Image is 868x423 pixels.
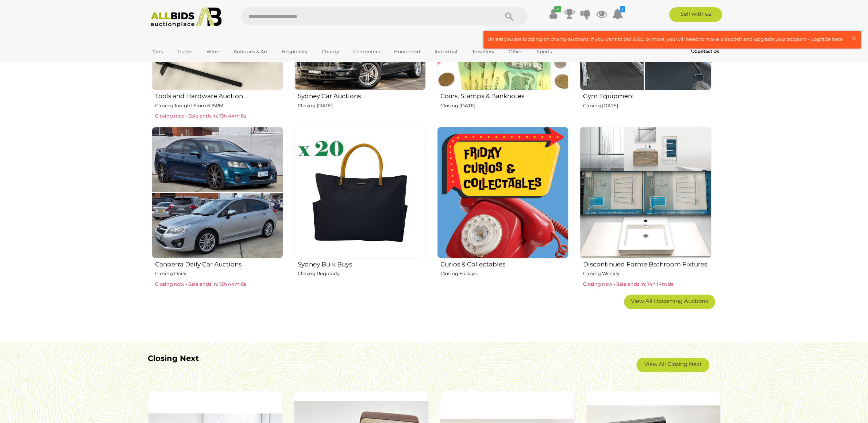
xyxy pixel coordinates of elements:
img: Sydney Bulk Buys [294,127,426,258]
h2: Gym Equipment [583,91,711,100]
span: Closing now - Sale ends in: 14h 14m 8s [583,281,673,287]
a: Household [389,46,425,58]
img: Discontinued Forme Bathroom Fixtures [580,127,711,258]
a: Charity [317,46,344,58]
a: Trucks [172,46,197,58]
h2: Canberra Daily Car Auctions [155,259,283,268]
p: Closing Regularly [298,269,426,278]
span: Closing now - Sale ends in: 13h 44m 8s [155,281,246,287]
a: Sydney Bulk Buys Closing Regularly [294,126,426,289]
p: Closing Fridays [440,269,568,278]
p: Closing [DATE] [298,101,426,110]
i: 1 [620,6,625,12]
a: Computers [348,46,385,58]
a: Canberra Daily Car Auctions Closing Daily Closing now - Sale ends in: 13h 44m 8s [151,126,283,289]
img: Allbids.com.au [147,7,226,27]
a: Contact Us [691,47,720,55]
h2: Coins, Stamps & Banknotes [440,91,568,100]
span: View All Upcoming Auctions [631,297,708,304]
i: ✔ [554,6,561,12]
a: Wine [202,46,224,58]
a: Hospitality [277,46,312,58]
p: Closing Daily [155,269,283,278]
b: Contact Us [691,49,718,54]
a: View All Upcoming Auctions [624,295,715,309]
p: Closing [DATE] [440,101,568,110]
h2: Tools and Hardware Auction [155,91,283,100]
a: View All Closing Next [636,358,709,372]
a: [GEOGRAPHIC_DATA] [148,58,209,70]
a: 1 [612,7,623,20]
a: Discontinued Forme Bathroom Fixtures Closing Weekly Closing now - Sale ends in: 14h 14m 8s [579,126,711,289]
a: Cars [148,46,167,58]
b: Closing Next [148,354,199,363]
p: Closing [DATE] [583,101,711,110]
a: Jewellery [467,46,499,58]
h2: Sydney Bulk Buys [298,259,426,268]
a: Office [504,46,527,58]
a: Curios & Collectables Closing Fridays [437,126,568,289]
p: Closing Weekly [583,269,711,278]
h2: Sydney Car Auctions [298,91,426,100]
a: Industrial [430,46,462,58]
a: ✔ [548,7,559,20]
a: Sell with us [669,7,722,22]
a: Antiques & Art [229,46,272,58]
h2: Curios & Collectables [440,259,568,268]
p: Closing Tonight From 6:15PM [155,101,283,110]
img: Curios & Collectables [437,127,568,258]
span: × [850,31,857,45]
h2: Discontinued Forme Bathroom Fixtures [583,259,711,268]
a: Sports [532,46,556,58]
span: Closing now - Sale ends in: 13h 44m 8s [155,113,246,119]
button: Search [491,7,528,26]
img: Canberra Daily Car Auctions [152,127,283,258]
